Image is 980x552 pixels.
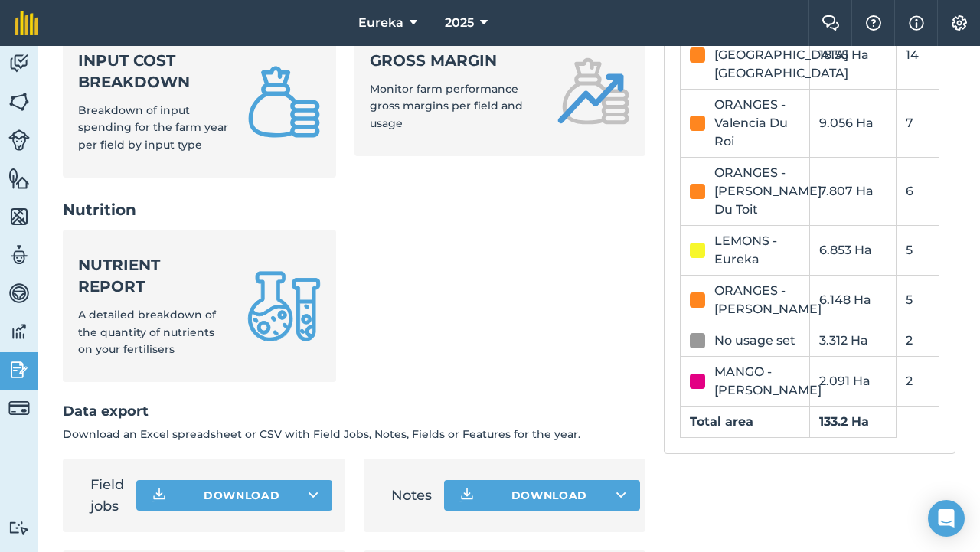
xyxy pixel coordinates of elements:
td: 6 [896,157,939,225]
img: svg+xml;base64,PD94bWwgdmVyc2lvbj0iMS4wIiBlbmNvZGluZz0idXRmLTgiPz4KPCEtLSBHZW5lcmF0b3I6IEFkb2JlIE... [8,243,30,266]
img: svg+xml;base64,PD94bWwgdmVyc2lvbj0iMS4wIiBlbmNvZGluZz0idXRmLTgiPz4KPCEtLSBHZW5lcmF0b3I6IEFkb2JlIE... [8,320,30,343]
td: 2 [896,356,939,406]
img: svg+xml;base64,PD94bWwgdmVyc2lvbj0iMS4wIiBlbmNvZGluZz0idXRmLTgiPz4KPCEtLSBHZW5lcmF0b3I6IEFkb2JlIE... [8,52,30,75]
td: 5 [896,225,939,275]
p: Download an Excel spreadsheet or CSV with Field Jobs, Notes, Fields or Features for the year. [63,426,645,443]
img: svg+xml;base64,PHN2ZyB4bWxucz0iaHR0cDovL3d3dy53My5vcmcvMjAwMC9zdmciIHdpZHRoPSIxNyIgaGVpZ2h0PSIxNy... [909,14,924,32]
img: A question mark icon [864,15,883,31]
td: 14 [896,21,939,89]
td: 6.853 Ha [810,225,897,275]
div: Open Intercom Messenger [928,500,965,537]
strong: Total area [690,414,753,429]
img: svg+xml;base64,PD94bWwgdmVyc2lvbj0iMS4wIiBlbmNvZGluZz0idXRmLTgiPz4KPCEtLSBHZW5lcmF0b3I6IEFkb2JlIE... [8,358,30,381]
img: svg+xml;base64,PD94bWwgdmVyc2lvbj0iMS4wIiBlbmNvZGluZz0idXRmLTgiPz4KPCEtLSBHZW5lcmF0b3I6IEFkb2JlIE... [8,397,30,419]
div: MANGO - [PERSON_NAME] [714,363,822,400]
img: Input cost breakdown [247,65,321,139]
span: Monitor farm performance gross margins per field and usage [370,82,523,130]
span: Field jobs [90,474,124,517]
img: Nutrient report [247,269,321,343]
img: svg+xml;base64,PD94bWwgdmVyc2lvbj0iMS4wIiBlbmNvZGluZz0idXRmLTgiPz4KPCEtLSBHZW5lcmF0b3I6IEFkb2JlIE... [8,129,30,151]
button: Download [444,480,640,511]
img: Download icon [150,486,168,505]
strong: Gross margin [370,50,539,71]
img: svg+xml;base64,PHN2ZyB4bWxucz0iaHR0cDovL3d3dy53My5vcmcvMjAwMC9zdmciIHdpZHRoPSI1NiIgaGVpZ2h0PSI2MC... [8,90,30,113]
span: Eureka [358,14,403,32]
strong: Nutrient report [78,254,229,297]
td: 7.807 Ha [810,157,897,225]
td: 3.312 Ha [810,325,897,356]
h2: Data export [63,400,645,423]
strong: 133.2 Ha [819,414,869,429]
img: Two speech bubbles overlapping with the left bubble in the forefront [822,15,840,31]
td: 18.55 Ha [810,21,897,89]
td: 2.091 Ha [810,356,897,406]
strong: Input cost breakdown [78,50,229,93]
a: Nutrient reportA detailed breakdown of the quantity of nutrients on your fertilisers [63,230,336,382]
div: ORANGES - Valencia Du Roi [714,96,800,151]
td: 6.148 Ha [810,275,897,325]
td: 2 [896,325,939,356]
a: Gross marginMonitor farm performance gross margins per field and usage [354,25,646,156]
td: 5 [896,275,939,325]
span: Notes [391,485,432,506]
div: ORANGES - [GEOGRAPHIC_DATA] [GEOGRAPHIC_DATA] [714,28,848,83]
td: 7 [896,89,939,157]
img: Gross margin [557,54,630,128]
div: LEMONS - Eureka [714,232,800,269]
h2: Nutrition [63,199,645,220]
img: fieldmargin Logo [15,11,38,35]
span: A detailed breakdown of the quantity of nutrients on your fertilisers [78,308,216,356]
div: No usage set [714,332,795,350]
div: ORANGES - [PERSON_NAME] [714,282,822,318]
button: Download [136,480,332,511]
img: A cog icon [950,15,969,31]
div: ORANGES - [PERSON_NAME] Du Toit [714,164,822,219]
img: svg+xml;base64,PD94bWwgdmVyc2lvbj0iMS4wIiBlbmNvZGluZz0idXRmLTgiPz4KPCEtLSBHZW5lcmF0b3I6IEFkb2JlIE... [8,282,30,305]
img: svg+xml;base64,PHN2ZyB4bWxucz0iaHR0cDovL3d3dy53My5vcmcvMjAwMC9zdmciIHdpZHRoPSI1NiIgaGVpZ2h0PSI2MC... [8,167,30,190]
img: svg+xml;base64,PD94bWwgdmVyc2lvbj0iMS4wIiBlbmNvZGluZz0idXRmLTgiPz4KPCEtLSBHZW5lcmF0b3I6IEFkb2JlIE... [8,521,30,535]
img: svg+xml;base64,PHN2ZyB4bWxucz0iaHR0cDovL3d3dy53My5vcmcvMjAwMC9zdmciIHdpZHRoPSI1NiIgaGVpZ2h0PSI2MC... [8,205,30,228]
span: Breakdown of input spending for the farm year per field by input type [78,103,228,152]
img: Download icon [458,486,476,505]
td: 9.056 Ha [810,89,897,157]
a: Input cost breakdownBreakdown of input spending for the farm year per field by input type [63,25,336,178]
span: 2025 [445,14,474,32]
